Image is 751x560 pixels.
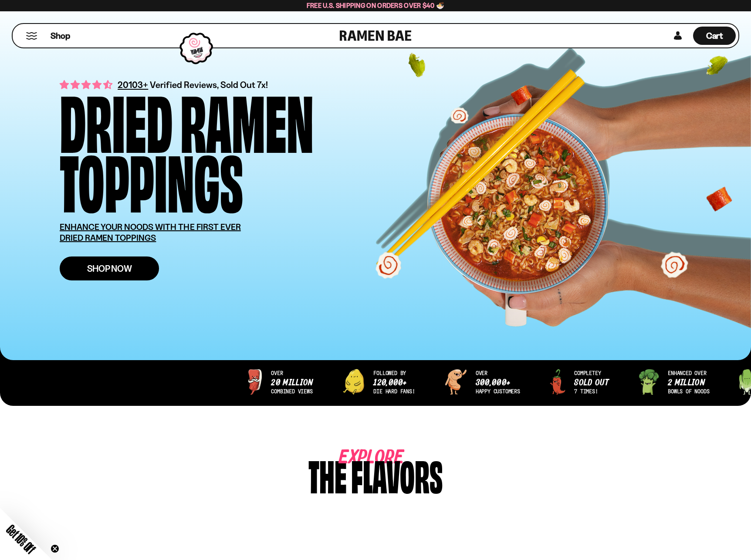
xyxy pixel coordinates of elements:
div: Ramen [180,89,314,149]
span: Cart [706,30,723,41]
div: Dried [60,89,173,149]
div: The [308,454,347,495]
a: Cart [693,24,736,47]
span: Get 10% Off [4,522,38,556]
div: Toppings [60,149,243,209]
span: Free U.S. Shipping on Orders over $40 🍜 [307,1,445,10]
a: Shop [51,27,70,45]
div: flavors [351,454,443,495]
span: Shop [51,30,70,42]
u: ENHANCE YOUR NOODS WITH THE FIRST EVER DRIED RAMEN TOPPINGS [60,222,241,243]
span: Explore [339,454,377,462]
button: Mobile Menu Trigger [26,32,37,40]
button: Close teaser [51,544,59,553]
a: Shop Now [60,256,159,280]
span: Shop Now [87,264,132,273]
